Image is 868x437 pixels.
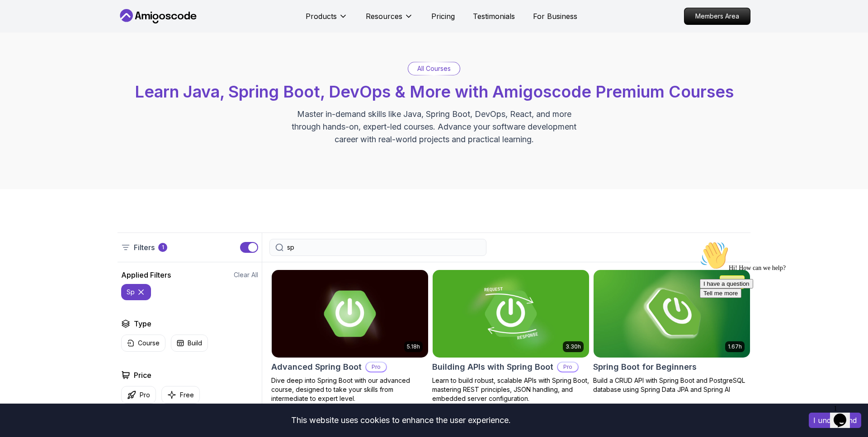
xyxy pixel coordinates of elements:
p: Course [138,339,160,348]
p: sp [127,288,135,297]
p: Build [188,339,202,348]
button: Course [121,335,165,352]
button: Resources [366,11,413,29]
img: :wave: [4,4,33,33]
p: Learn to build robust, scalable APIs with Spring Boot, mastering REST principles, JSON handling, ... [432,376,590,403]
input: Search Java, React, Spring boot ... [287,243,481,252]
iframe: chat widget [830,401,859,428]
iframe: chat widget [696,237,859,396]
button: Free [161,386,200,404]
p: Build a CRUD API with Spring Boot and PostgreSQL database using Spring Data JPA and Spring AI [593,376,750,394]
h2: Price [134,370,151,381]
p: Filters [134,242,155,253]
a: Building APIs with Spring Boot card3.30hBuilding APIs with Spring BootProLearn to build robust, s... [432,270,590,403]
p: Pro [366,363,386,372]
a: Spring Boot for Beginners card1.67hNEWSpring Boot for BeginnersBuild a CRUD API with Spring Boot ... [593,270,750,394]
h2: Type [134,318,151,329]
a: Testimonials [473,11,515,22]
p: Dive deep into Spring Boot with our advanced course, designed to take your skills from intermedia... [271,376,429,403]
button: Pro [121,386,156,404]
h2: Advanced Spring Boot [271,361,362,373]
h2: Spring Boot for Beginners [593,361,697,373]
span: Hi! How can we help? [4,27,90,34]
a: For Business [533,11,577,22]
p: Members Area [684,8,750,24]
div: 👋Hi! How can we help?I have a questionTell me more [4,4,166,60]
img: Spring Boot for Beginners card [594,270,750,358]
h2: Building APIs with Spring Boot [432,361,553,373]
img: Advanced Spring Boot card [272,270,428,358]
p: Products [306,11,337,22]
p: Pro [140,391,150,400]
span: Learn Java, Spring Boot, DevOps & More with Amigoscode Premium Courses [135,82,734,102]
div: This website uses cookies to enhance the user experience. [7,410,795,430]
a: Pricing [431,11,455,22]
img: Building APIs with Spring Boot card [433,270,589,358]
a: Advanced Spring Boot card5.18hAdvanced Spring BootProDive deep into Spring Boot with our advanced... [271,270,429,403]
button: Clear All [234,270,258,279]
button: Accept cookies [809,413,861,428]
p: 5.18h [407,343,420,350]
button: Products [306,11,348,29]
a: Members Area [684,8,750,25]
button: Build [171,335,208,352]
h2: Applied Filters [121,270,171,280]
button: Tell me more [4,51,45,60]
p: 1 [162,244,164,251]
button: I have a question [4,42,57,51]
p: Resources [366,11,402,22]
p: 3.30h [566,343,581,350]
p: All Courses [417,64,451,73]
p: Pro [558,363,578,372]
button: sp [121,284,151,300]
p: Master in-demand skills like Java, Spring Boot, DevOps, React, and more through hands-on, expert-... [282,108,586,146]
p: Free [180,391,194,400]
